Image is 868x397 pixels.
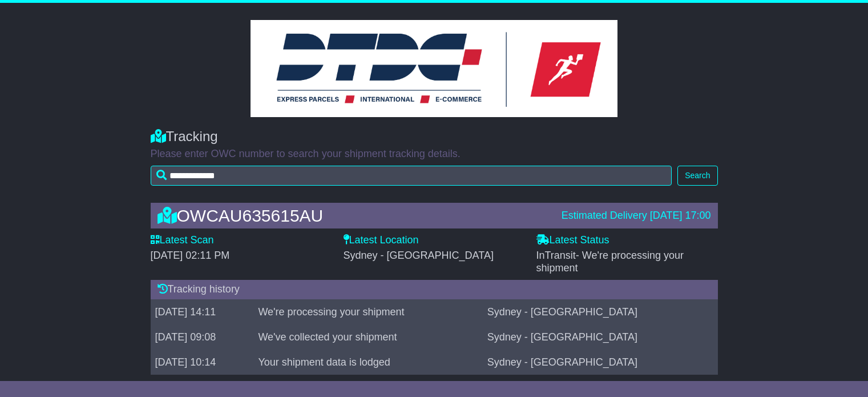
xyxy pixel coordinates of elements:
td: Your shipment data is lodged [253,350,482,375]
td: Sydney - [GEOGRAPHIC_DATA] [483,299,718,324]
span: InTransit [536,250,684,274]
label: Latest Scan [151,234,214,247]
td: Sydney - [GEOGRAPHIC_DATA] [483,350,718,375]
div: Tracking history [151,280,718,299]
td: [DATE] 09:08 [151,324,254,350]
span: [DATE] 02:11 PM [151,250,230,261]
label: Latest Location [344,234,419,247]
img: Light [251,20,618,117]
button: Search [677,166,717,186]
p: Please enter OWC number to search your shipment tracking details. [151,148,718,161]
div: Estimated Delivery [DATE] 17:00 [562,210,711,222]
label: Latest Status [536,234,609,247]
div: OWCAU635615AU [152,206,556,225]
div: Tracking [151,129,718,145]
td: [DATE] 14:11 [151,299,254,324]
td: We're processing your shipment [253,299,482,324]
td: We've collected your shipment [253,324,482,350]
td: [DATE] 10:14 [151,350,254,375]
td: Sydney - [GEOGRAPHIC_DATA] [483,324,718,350]
span: Sydney - [GEOGRAPHIC_DATA] [344,250,494,261]
span: - We're processing your shipment [536,250,684,274]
